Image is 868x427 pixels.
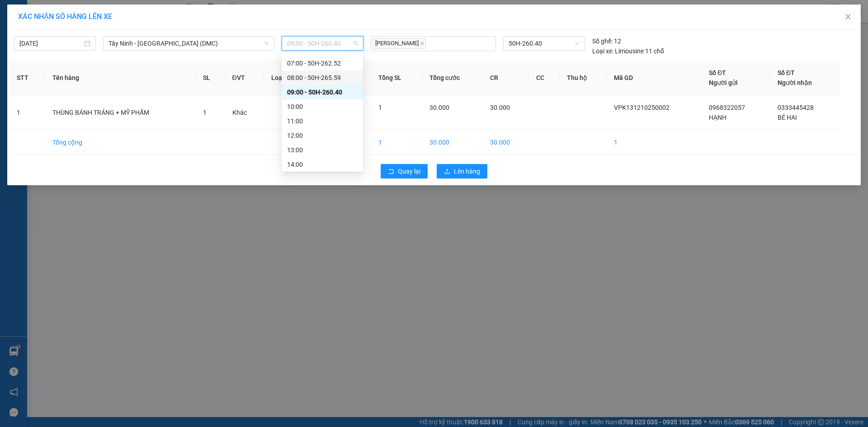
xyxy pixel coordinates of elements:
span: 09:00 - 50H-260.40 [287,37,358,50]
td: 1 [371,130,422,155]
th: Loại hàng [264,61,322,95]
span: XÁC NHẬN SỐ HÀNG LÊN XE [18,12,112,21]
div: 13:00 [287,145,358,155]
td: 1 [607,130,702,155]
span: Người nhận [778,79,812,86]
button: Close [835,5,861,30]
img: logo.jpg [11,11,57,56]
div: 14:00 [287,160,358,169]
span: Số ghế: [592,36,613,46]
th: SL [196,61,225,95]
th: Tổng cước [422,61,483,95]
th: Tổng SL [371,61,422,95]
span: 30.000 [490,104,510,111]
input: 12/10/2025 [19,38,82,48]
li: Hotline: 1900 8153 [85,33,378,45]
b: GỬI : PV K13 [11,66,83,80]
td: 1 [9,95,45,130]
td: 30.000 [422,130,483,155]
td: 30.000 [483,130,529,155]
span: Người gửi [709,79,738,86]
span: Số ĐT [778,69,795,76]
th: CC [529,61,560,95]
span: 0968322057 [709,104,745,111]
div: Limousine 11 chỗ [592,46,664,56]
td: THÙNG BÁNH TRÁNG + MỸ PHẨM [45,95,196,130]
th: STT [9,61,45,95]
span: 50H-260.40 [509,37,579,50]
span: down [264,41,269,46]
div: 12:00 [287,131,358,141]
div: 09:00 - 50H-260.40 [287,87,358,97]
span: 1 [203,109,207,116]
span: Lên hàng [454,166,480,176]
span: close [844,13,852,20]
th: Mã GD [607,61,702,95]
span: Quay lại [398,166,420,176]
span: HẠNH [709,114,726,121]
td: Tổng cộng [45,130,196,155]
th: CR [483,61,529,95]
button: rollbackQuay lại [381,164,428,178]
div: 07:00 - 50H-262.52 [287,58,358,68]
span: Số ĐT [709,69,726,76]
span: [PERSON_NAME] [373,38,426,49]
th: Thu hộ [560,61,607,95]
span: 0333445428 [778,104,814,111]
span: VPK131210250002 [614,104,670,111]
th: ĐVT [225,61,264,95]
span: Loại xe: [592,46,613,56]
div: 11:00 [287,116,358,126]
span: rollback [388,168,394,175]
td: Khác [225,95,264,130]
button: uploadLên hàng [437,164,487,178]
th: Tên hàng [45,61,196,95]
li: [STREET_ADDRESS][PERSON_NAME]. [GEOGRAPHIC_DATA], Tỉnh [GEOGRAPHIC_DATA] [85,22,378,33]
div: 10:00 [287,102,358,112]
span: Tây Ninh - Sài Gòn (DMC) [108,37,269,50]
span: close [420,41,425,46]
span: upload [444,168,450,175]
div: 12 [592,36,621,46]
span: 30.000 [429,104,449,111]
span: BÉ HAI [778,114,797,121]
span: 1 [378,104,382,111]
div: 08:00 - 50H-265.59 [287,73,358,83]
